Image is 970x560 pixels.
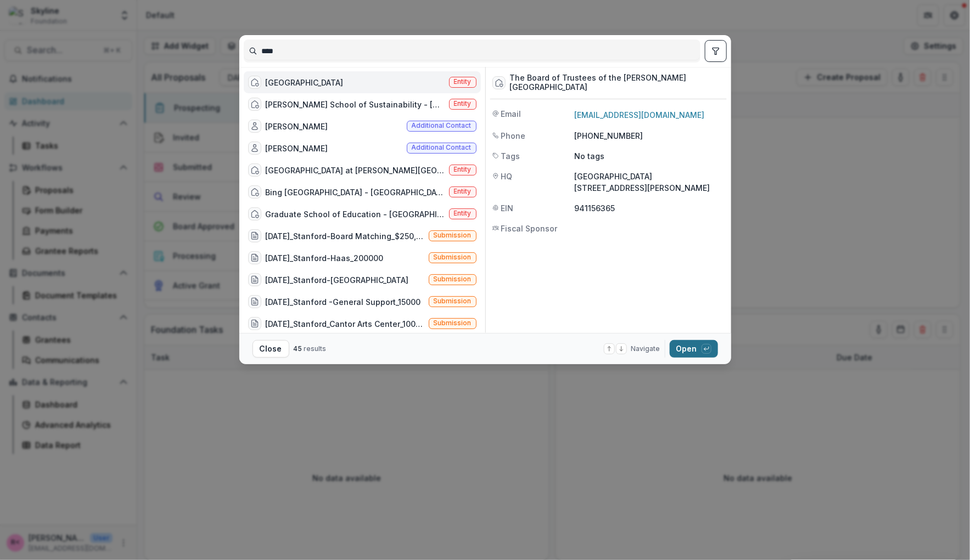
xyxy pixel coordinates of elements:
button: toggle filters [705,40,727,62]
button: Open [670,340,718,358]
span: Additional contact [412,122,472,129]
p: [PHONE_NUMBER] [575,130,725,142]
span: Additional contact [412,144,472,151]
p: 941156365 [575,202,725,214]
div: [DATE]_Stanford_Cantor Arts Center_10000 [266,318,424,330]
div: [DATE]_Stanford-[GEOGRAPHIC_DATA] [266,274,409,286]
span: Entity [454,166,472,173]
div: Graduate School of Education - [GEOGRAPHIC_DATA] [266,208,445,220]
div: [GEOGRAPHIC_DATA] at [PERSON_NAME][GEOGRAPHIC_DATA] [266,165,445,176]
span: Entity [454,78,472,86]
a: [EMAIL_ADDRESS][DOMAIN_NAME] [575,110,705,120]
p: No tags [575,150,605,162]
div: Bing [GEOGRAPHIC_DATA] - [GEOGRAPHIC_DATA] [266,186,445,198]
span: Entity [454,210,472,217]
span: Submission [434,275,472,283]
span: Submission [434,319,472,327]
span: Submission [434,297,472,305]
span: Entity [454,188,472,195]
span: results [304,344,327,353]
span: EIN [501,202,514,214]
span: Fiscal Sponsor [501,223,558,234]
span: Submission [434,253,472,261]
div: [PERSON_NAME] School of Sustainability - [GEOGRAPHIC_DATA] [266,99,445,110]
span: Tags [501,150,520,162]
p: [GEOGRAPHIC_DATA] [STREET_ADDRESS][PERSON_NAME] [575,171,725,194]
div: [DATE]_Stanford -General Support_15000 [266,296,421,308]
div: [DATE]_Stanford-Haas_200000 [266,252,384,264]
div: [GEOGRAPHIC_DATA] [266,77,344,88]
span: HQ [501,171,513,182]
div: The Board of Trustees of the [PERSON_NAME][GEOGRAPHIC_DATA] [510,73,725,92]
span: Phone [501,130,526,142]
span: Navigate [631,344,660,354]
span: Email [501,108,522,120]
button: Close [253,340,289,358]
span: Entity [454,100,472,108]
div: [PERSON_NAME] [266,143,328,154]
span: 45 [294,344,302,353]
span: Submission [434,231,472,239]
div: [DATE]_Stanford-Board Matching_$250,000 [266,230,424,242]
div: [PERSON_NAME] [266,121,328,132]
